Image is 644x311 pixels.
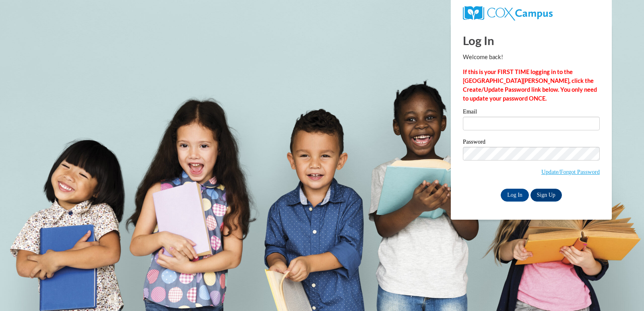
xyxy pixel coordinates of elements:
input: Log In [501,189,529,202]
h1: Log In [463,32,600,49]
a: COX Campus [463,9,553,16]
img: COX Campus [463,6,553,21]
a: Sign Up [530,189,562,202]
label: Email [463,109,600,117]
p: Welcome back! [463,53,600,62]
a: Update/Forgot Password [541,169,600,175]
label: Password [463,139,600,147]
strong: If this is your FIRST TIME logging in to the [GEOGRAPHIC_DATA][PERSON_NAME], click the Create/Upd... [463,68,597,102]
